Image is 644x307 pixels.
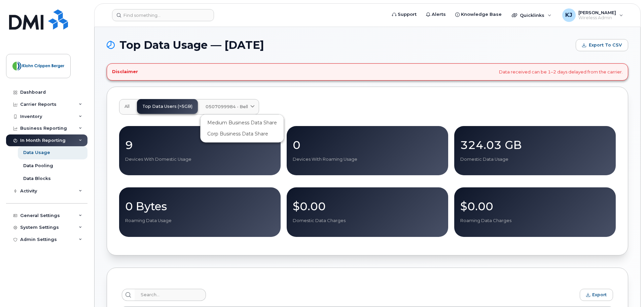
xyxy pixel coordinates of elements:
p: Domestic Data Usage [460,156,610,162]
div: Corp Business Data Share [202,128,282,140]
span: All [124,104,130,109]
span: Export [592,292,607,297]
a: 0507099984 - Bell [200,99,259,114]
button: Export [580,289,613,301]
p: $0.00 [460,200,610,212]
p: Roaming Data Usage [125,218,275,224]
p: 9 [125,139,275,151]
p: 324.03 GB [460,139,610,151]
span: Export to CSV [589,42,622,48]
input: Search... [135,289,206,301]
p: Domestic Data Charges [293,218,442,224]
span: Medium Business Data Share [207,119,277,126]
div: Data received can be 1–2 days delayed from the carrier. [107,63,628,81]
p: Devices With Domestic Usage [125,156,275,162]
p: Roaming Data Charges [460,218,610,224]
p: Devices With Roaming Usage [293,156,442,162]
span: 0507099984 - Bell [206,103,248,110]
p: 0 Bytes [125,200,275,212]
span: Top Data Usage — [DATE] [119,40,264,50]
p: $0.00 [293,200,442,212]
h4: Disclaimer [112,69,138,74]
p: 0 [293,139,442,151]
button: Export to CSV [576,39,628,51]
span: Corp Business Data Share [207,130,268,137]
div: Medium Business Data Share [202,117,282,128]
